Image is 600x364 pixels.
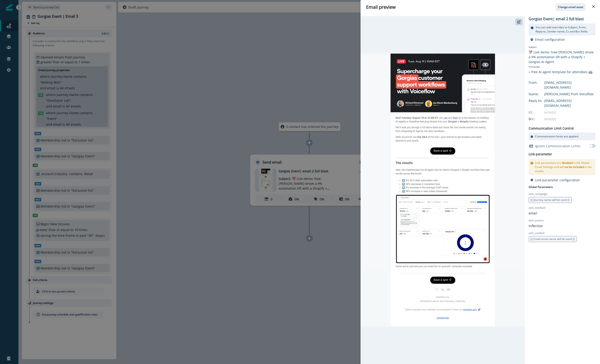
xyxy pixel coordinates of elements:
p: utm_medium [529,206,545,210]
span: not be included [564,165,584,169]
span: disabled [562,161,573,165]
div: From: [529,80,552,85]
div: [PERSON_NAME] from Voiceflow [544,92,595,96]
p: inflection [529,223,543,228]
p: utm_campaign [529,192,548,196]
h2: Link parameter [529,151,552,157]
p: Communication limits are applied. [535,134,579,139]
button: Close [590,3,597,10]
p: email [529,211,537,216]
p: Ignore Communication Limits [535,144,580,148]
div: Name: [529,92,552,96]
p: Communication Limit Control [529,126,574,131]
img: email asset unavailable [361,54,525,326]
p: utm_content [529,231,545,235]
p: Link parameter configuration [535,178,580,182]
button: Link parameter configuration [530,178,580,182]
div: Reply to: [529,98,552,103]
p: Link parameters are in the Global Email Settings and will in the emails. [535,161,594,173]
p: Change email asset [558,6,583,9]
div: 📅 Live demo: how [PERSON_NAME] drove a 9% automation lift with a Shopify + Gorgias AI Agent [529,50,595,64]
div: Email preview [366,4,594,11]
div: + free AI agent template for attendees 🤖 [529,69,595,74]
div: Cc: [529,110,552,115]
div: [EMAIL_ADDRESS][DOMAIN_NAME] [544,80,595,90]
p: utm_source [529,218,544,222]
span: {{ Journey name will be used }} [530,198,570,202]
div: [EMAIL_ADDRESS][DOMAIN_NAME] [544,98,595,108]
p: Email configuration [535,37,565,42]
p: Subject [529,45,595,50]
div: (empty) [544,110,595,115]
p: You can add overrides to Subject, From, Reply-to, Sender name, Cc and Bcc fields [536,25,594,34]
div: (empty) [544,116,595,121]
span: {{ Email asset name will be used }} [530,237,575,241]
p: Global Parameters [529,184,553,189]
p: Gorgias Event| email 2 full blast [529,16,584,22]
div: Bcc: [529,116,552,121]
p: Preheader [529,64,595,69]
button: Change email asset [556,4,585,11]
button: Email configuration [530,37,565,42]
